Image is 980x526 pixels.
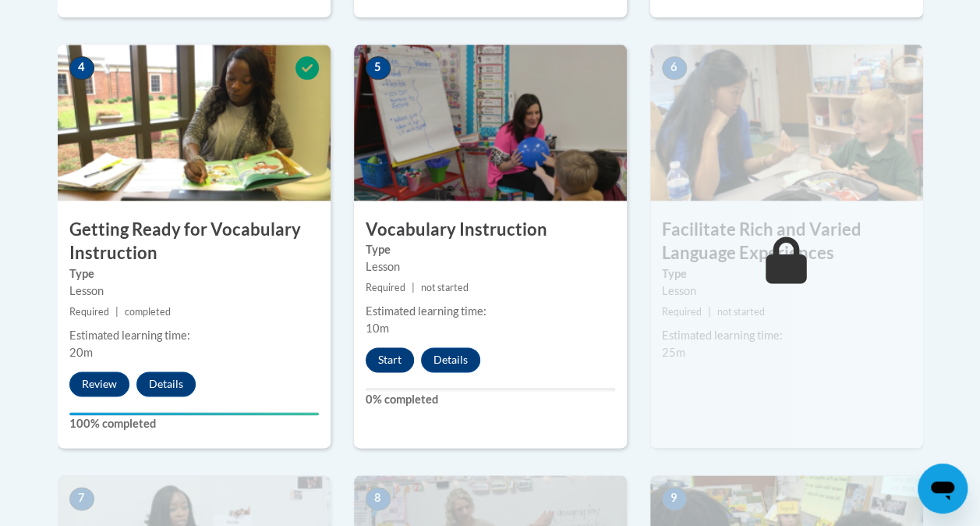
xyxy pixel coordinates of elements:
label: 100% completed [69,415,319,432]
span: | [412,282,415,293]
button: Review [69,371,129,396]
span: not started [717,306,765,318]
span: 7 [69,487,94,510]
span: 10m [366,322,389,335]
img: Course Image [650,44,923,201]
span: not started [421,282,469,293]
label: Type [366,241,615,258]
span: 6 [662,56,687,80]
div: Lesson [366,258,615,275]
img: Course Image [354,44,627,201]
label: Type [69,265,319,283]
div: Lesson [662,283,911,300]
button: Details [136,371,196,396]
label: Type [662,265,911,283]
div: Estimated learning time: [366,303,615,320]
div: Lesson [69,283,319,300]
span: 20m [69,346,93,359]
span: 9 [662,487,687,510]
div: Estimated learning time: [662,327,911,344]
span: 25m [662,346,685,359]
span: | [115,306,119,318]
div: Estimated learning time: [69,327,319,344]
span: Required [366,282,405,293]
div: Your progress [69,412,319,415]
button: Details [421,347,480,372]
h3: Facilitate Rich and Varied Language Experiences [650,218,923,266]
h3: Getting Ready for Vocabulary Instruction [58,218,331,266]
span: | [708,306,711,318]
button: Start [366,347,414,372]
span: 8 [366,487,391,510]
span: Required [69,306,109,318]
span: Required [662,306,702,318]
label: 0% completed [366,391,615,408]
iframe: Button to launch messaging window [918,464,968,514]
h3: Vocabulary Instruction [354,218,627,242]
span: 5 [366,56,391,80]
span: completed [125,306,171,318]
span: 4 [69,56,94,80]
img: Course Image [58,44,331,201]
